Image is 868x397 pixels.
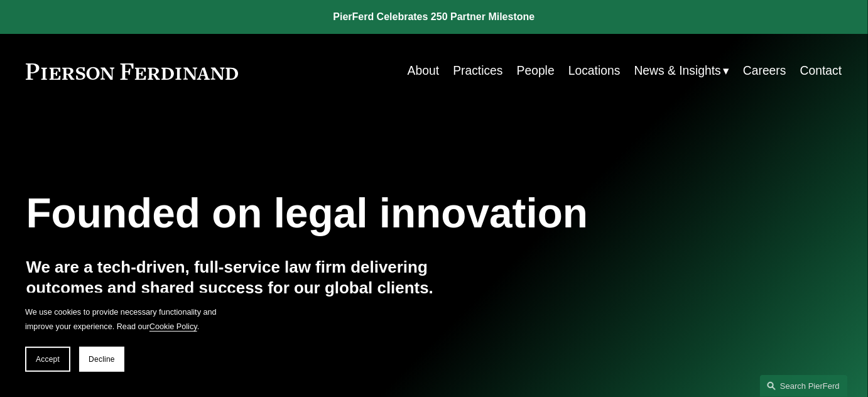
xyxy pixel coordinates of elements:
[743,59,786,84] a: Careers
[453,59,502,84] a: Practices
[89,355,115,364] span: Decline
[634,59,729,84] a: folder dropdown
[149,322,197,331] a: Cookie Policy
[26,257,434,298] h4: We are a tech-driven, full-service law firm delivering outcomes and shared success for our global...
[408,59,439,84] a: About
[79,347,124,372] button: Decline
[13,293,239,384] section: Cookie banner
[800,59,842,84] a: Contact
[568,59,621,84] a: Locations
[517,59,555,84] a: People
[36,355,60,364] span: Accept
[25,347,70,372] button: Accept
[760,375,848,397] a: Search this site
[634,60,721,82] span: News & Insights
[26,190,706,237] h1: Founded on legal innovation
[25,305,226,334] p: We use cookies to provide necessary functionality and improve your experience. Read our .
